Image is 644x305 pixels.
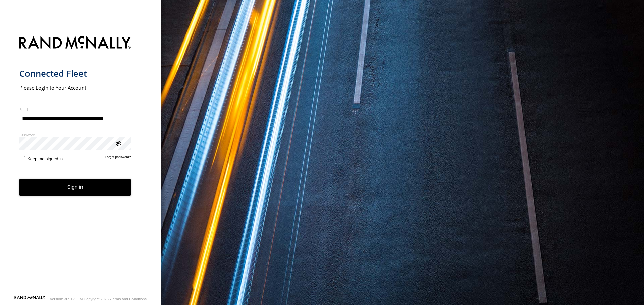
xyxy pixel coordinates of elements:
[50,297,75,301] div: Version: 305.03
[19,132,131,137] label: Password
[19,32,142,295] form: main
[19,107,131,112] label: Email
[80,297,147,301] div: © Copyright 2025 -
[111,297,147,301] a: Terms and Conditions
[19,68,131,79] h1: Connected Fleet
[19,84,131,91] h2: Please Login to Your Account
[27,156,63,161] span: Keep me signed in
[105,155,131,161] a: Forgot password?
[19,179,131,196] button: Sign in
[14,296,45,302] a: Visit our Website
[19,35,131,52] img: Rand McNally
[115,140,121,146] div: ViewPassword
[21,156,25,160] input: Keep me signed in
